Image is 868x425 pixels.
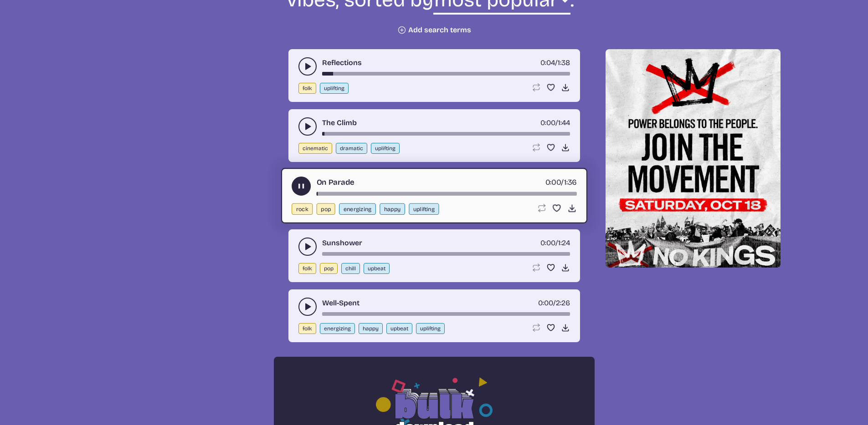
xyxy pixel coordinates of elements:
span: timer [540,58,555,67]
a: The Climb [322,117,357,128]
img: Help save our democracy! [606,49,781,268]
button: play-pause toggle [298,117,317,136]
button: play-pause toggle [298,298,317,316]
button: uplifting [320,83,349,94]
button: happy [359,323,383,334]
div: / [545,177,576,188]
button: Loop [532,83,541,92]
span: timer [540,118,555,127]
div: song-time-bar [316,192,576,196]
div: song-time-bar [322,132,570,136]
div: / [540,238,570,248]
div: / [540,57,570,68]
button: play-pause toggle [298,238,317,256]
button: Favorite [546,143,555,152]
div: / [540,117,570,128]
a: On Parade [316,177,354,188]
button: Favorite [546,263,555,272]
button: Loop [536,203,546,213]
button: Favorite [546,323,555,332]
button: uplifting [371,143,400,154]
button: Loop [532,143,541,152]
button: folk [298,323,316,334]
button: chill [341,263,360,274]
button: upbeat [364,263,390,274]
button: Add search terms [397,25,471,35]
button: pop [320,263,338,274]
span: 2:26 [556,299,570,307]
a: Well-Spent [322,298,360,309]
button: cinematic [298,143,332,154]
div: song-time-bar [322,252,570,256]
span: timer [545,177,561,187]
a: Reflections [322,57,362,68]
button: rock [292,203,313,215]
button: Loop [532,263,541,272]
button: happy [380,203,405,215]
button: energizing [320,323,355,334]
div: / [538,298,570,309]
span: 1:38 [558,58,570,67]
button: folk [298,83,316,94]
div: song-time-bar [322,72,570,76]
a: Sunshower [322,238,362,248]
button: energizing [339,203,376,215]
button: uplifting [409,203,439,215]
button: play-pause toggle [298,57,317,76]
span: 1:24 [558,238,570,247]
div: song-time-bar [322,312,570,316]
button: dramatic [336,143,367,154]
button: upbeat [386,323,412,334]
button: Favorite [546,83,555,92]
button: folk [298,263,316,274]
button: Loop [532,323,541,332]
button: pop [316,203,335,215]
button: uplifting [416,323,445,334]
span: 1:44 [558,118,570,127]
button: Favorite [552,203,561,213]
span: 1:36 [564,177,576,187]
span: timer [540,238,555,247]
span: timer [538,299,553,307]
button: play-pause toggle [292,177,311,196]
